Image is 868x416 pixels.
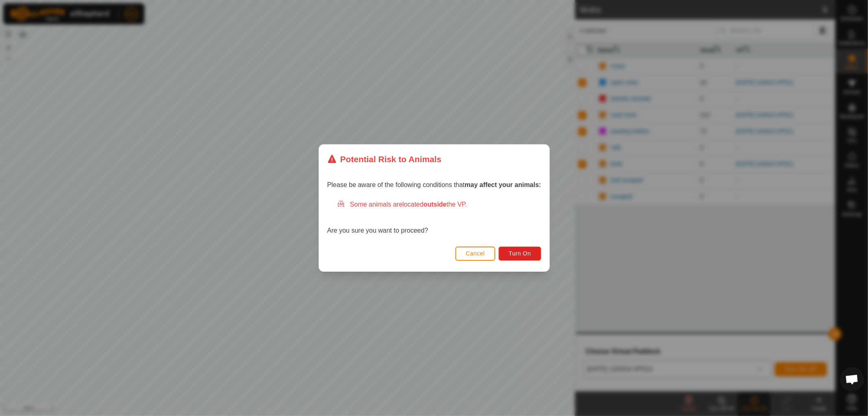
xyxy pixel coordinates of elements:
[840,367,864,392] div: Open chat
[455,247,495,261] button: Cancel
[327,200,541,236] div: Are you sure you want to proceed?
[327,153,442,165] div: Potential Risk to Animals
[509,250,531,257] span: Turn On
[465,181,541,188] strong: may affect your animals:
[402,201,467,208] span: located the VP.
[337,200,541,209] div: Some animals are
[327,181,541,188] span: Please be aware of the following conditions that
[498,247,541,261] button: Turn On
[466,250,485,257] span: Cancel
[423,201,446,208] strong: outside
